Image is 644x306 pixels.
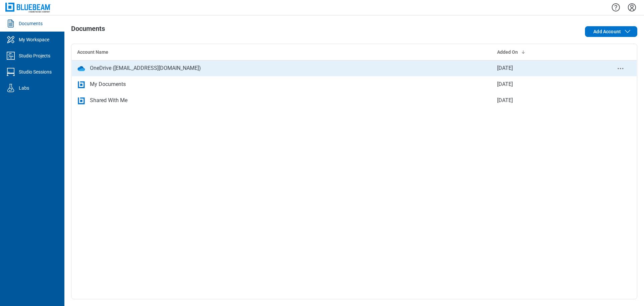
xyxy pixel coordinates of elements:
div: Added On [497,49,599,55]
div: Account Name [77,49,486,55]
div: My Workspace [19,36,49,43]
div: My Documents [90,80,126,88]
svg: Studio Sessions [5,67,16,77]
table: bb-data-table [71,44,637,109]
td: [DATE] [492,92,605,108]
button: context-menu [616,64,625,73]
span: Add Account [593,28,621,35]
img: Bluebeam, Inc. [5,3,51,12]
button: Add Account [585,26,637,37]
svg: Labs [5,83,16,93]
button: Settings [627,2,637,13]
div: Documents [19,20,43,27]
h1: Documents [71,25,105,36]
svg: My Workspace [5,34,16,45]
svg: Studio Projects [5,50,16,61]
div: Labs [19,85,29,91]
td: [DATE] [492,60,605,76]
div: OneDrive ([EMAIL_ADDRESS][DOMAIN_NAME]) [90,64,201,72]
td: [DATE] [492,76,605,92]
div: Studio Sessions [19,69,52,75]
div: Shared With Me [90,96,127,104]
div: Studio Projects [19,52,50,59]
svg: Documents [5,18,16,29]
